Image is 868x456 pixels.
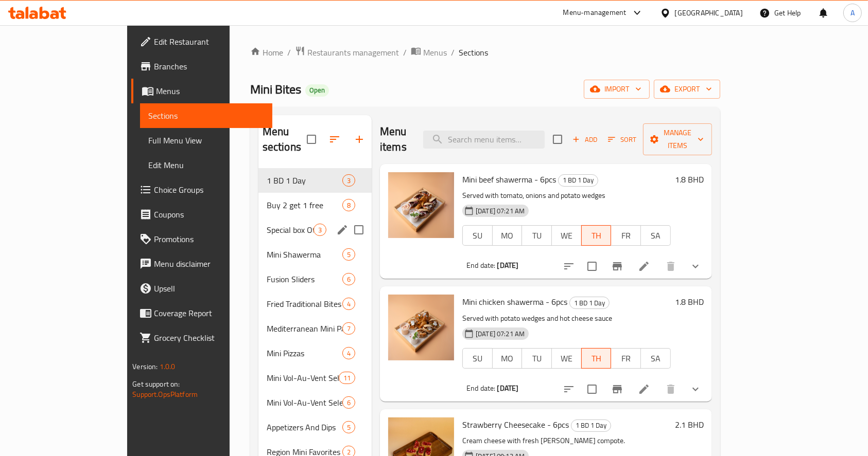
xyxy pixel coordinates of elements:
[451,46,455,59] li: /
[658,254,683,279] button: delete
[314,225,326,235] span: 3
[570,297,609,309] span: 1 BD 1 Day
[466,259,495,272] span: End date:
[643,123,712,155] button: Manage items
[611,348,641,369] button: FR
[263,124,307,155] h2: Menu sections
[683,254,708,279] button: show more
[850,7,855,19] span: A
[342,298,355,310] div: items
[556,351,578,366] span: WE
[581,225,612,246] button: TH
[342,322,355,335] div: items
[154,307,264,319] span: Coverage Report
[343,275,355,284] span: 6
[654,80,720,99] button: export
[605,254,630,279] button: Branch-specific-item
[605,377,630,402] button: Branch-specific-item
[558,174,598,187] div: 1 BD 1 Day
[258,390,372,415] div: Mini Vol-Au-Vent Selection6
[154,35,264,48] span: Edit Restaurant
[658,377,683,402] button: delete
[258,193,372,217] div: Buy 2 get 1 free8
[131,202,272,227] a: Coupons
[342,347,355,359] div: items
[132,377,180,391] span: Get support on:
[467,228,489,243] span: SU
[601,132,643,148] span: Sort items
[131,251,272,276] a: Menu disclaimer
[267,298,342,310] span: Fried Traditional Bites
[551,348,582,369] button: WE
[343,423,355,432] span: 5
[563,7,627,19] div: Menu-management
[522,225,552,246] button: TU
[131,29,272,54] a: Edit Restaurant
[388,295,454,360] img: Mini chicken shawerma - 6pcs
[342,273,355,285] div: items
[557,254,581,279] button: sort-choices
[347,127,372,152] button: Add section
[287,46,291,59] li: /
[154,233,264,245] span: Promotions
[462,189,671,202] p: Served with tomato, onions and potato wedges
[305,86,329,95] span: Open
[267,322,342,335] span: Mediterranean Mini Pastries
[689,383,702,395] svg: Show Choices
[154,282,264,295] span: Upsell
[586,351,607,366] span: TH
[250,46,720,59] nav: breadcrumb
[131,177,272,202] a: Choice Groups
[675,7,743,19] div: [GEOGRAPHIC_DATA]
[462,348,493,369] button: SU
[258,316,372,341] div: Mediterranean Mini Pastries7
[556,228,578,243] span: WE
[267,174,342,187] div: 1 BD 1 Day
[131,325,272,350] a: Grocery Checklist
[568,132,601,148] span: Add item
[411,46,447,59] a: Menus
[343,176,355,186] span: 3
[258,291,372,316] div: Fried Traditional Bites4
[258,168,372,193] div: 1 BD 1 Day3
[258,415,372,440] div: Appetizers And Dips5
[497,228,518,243] span: MO
[675,417,704,432] h6: 2.1 BHD
[571,134,599,145] span: Add
[131,276,272,301] a: Upsell
[335,222,350,238] button: edit
[267,199,342,211] div: Buy 2 get 1 free
[343,349,355,358] span: 4
[267,224,314,236] span: Special box Offer
[689,260,702,272] svg: Show Choices
[462,312,671,325] p: Served with potato wedges and hot cheese sauce
[592,83,641,96] span: import
[267,396,342,409] span: Mini Vol-Au-Vent Selection
[492,225,523,246] button: MO
[131,227,272,251] a: Promotions
[559,174,598,186] span: 1 BD 1 Day
[611,225,641,246] button: FR
[497,259,519,272] b: [DATE]
[295,46,399,59] a: Restaurants management
[339,372,355,384] div: items
[322,127,347,152] span: Sort sections
[343,299,355,309] span: 4
[132,360,158,373] span: Version:
[675,295,704,309] h6: 1.8 BHD
[472,329,529,339] span: [DATE] 07:21 AM
[526,228,548,243] span: TU
[131,54,272,79] a: Branches
[466,381,495,395] span: End date:
[462,434,671,447] p: Cream cheese with fresh [PERSON_NAME] compote.
[156,85,264,97] span: Menus
[584,80,650,99] button: import
[342,396,355,409] div: items
[267,372,339,384] div: Mini Vol-Au-Vent Selection (Sweet)
[342,421,355,433] div: items
[497,381,519,395] b: [DATE]
[638,383,650,395] a: Edit menu item
[132,388,198,401] a: Support.OpsPlatform
[651,126,704,152] span: Manage items
[343,250,355,260] span: 5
